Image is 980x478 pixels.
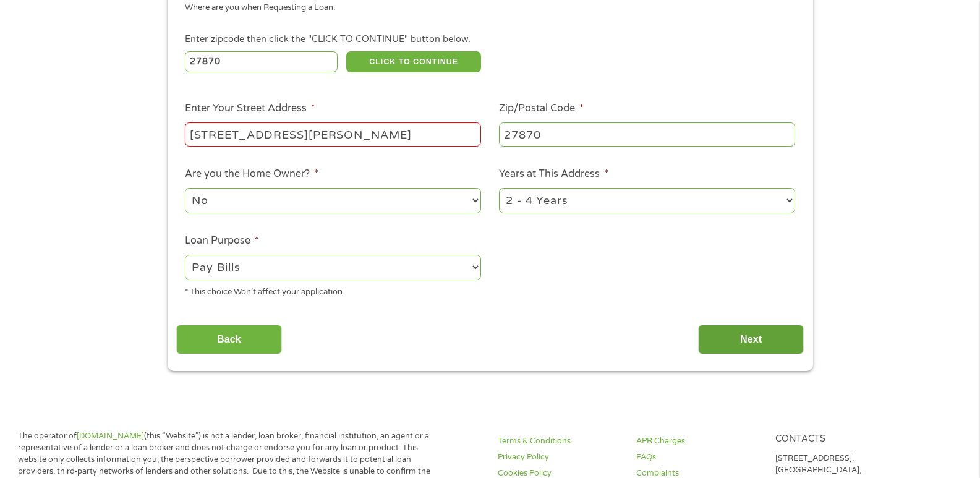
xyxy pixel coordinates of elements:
[499,102,584,115] label: Zip/Postal Code
[698,325,804,355] input: Next
[498,435,621,447] a: Terms & Conditions
[185,2,786,14] div: Where are you when Requesting a Loan.
[498,451,621,463] a: Privacy Policy
[185,122,481,146] input: 1 Main Street
[185,234,259,247] label: Loan Purpose
[636,435,760,447] a: APR Charges
[636,451,760,463] a: FAQs
[185,33,795,46] div: Enter zipcode then click the "CLICK TO CONTINUE" button below.
[185,102,315,115] label: Enter Your Street Address
[185,168,318,181] label: Are you the Home Owner?
[775,433,899,445] h4: Contacts
[176,325,282,355] input: Back
[185,282,481,299] div: * This choice Won’t affect your application
[499,168,608,181] label: Years at This Address
[346,51,481,72] button: CLICK TO CONTINUE
[77,431,144,441] a: [DOMAIN_NAME]
[185,51,338,72] input: Enter Zipcode (e.g 01510)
